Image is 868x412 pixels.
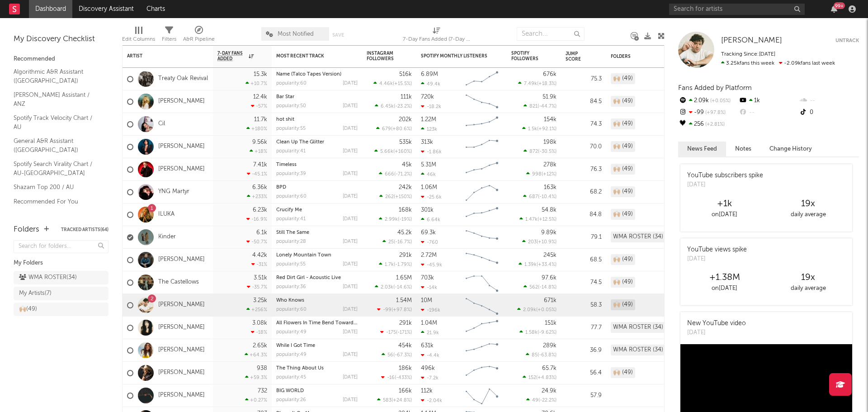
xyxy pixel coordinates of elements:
div: [DATE] [343,126,358,131]
a: Crucify Me [276,208,302,213]
span: -30.5 % [539,149,555,154]
div: 79.1 [566,232,602,243]
div: popularity: 60 [276,81,307,86]
div: popularity: 55 [276,262,306,267]
div: +1k [683,199,766,209]
svg: Chart title [462,68,502,90]
div: 535k [399,139,412,145]
div: 301k [421,207,434,213]
span: -71.2 % [396,172,410,177]
svg: Chart title [462,113,502,136]
div: [DATE] [343,104,358,109]
div: [DATE] [343,262,358,267]
div: Folders [14,224,39,235]
a: [PERSON_NAME] [158,166,205,173]
div: A&R Pipeline [183,34,215,45]
div: 🙌🏼 (49) [611,164,635,175]
a: Clean Up The Glitter [276,140,324,145]
div: 313k [421,139,433,145]
span: 666 [385,172,394,177]
a: General A&R Assistant ([GEOGRAPHIC_DATA]) [14,136,99,155]
svg: Chart title [462,294,502,317]
svg: Chart title [462,181,502,204]
div: 68.2 [566,187,602,198]
div: WMA ROSTER ( 34 ) [19,272,77,283]
div: 🙌🏼 (49) [611,96,635,107]
div: ( ) [522,126,557,132]
div: 🙌🏼 (49) [611,141,635,152]
div: 46k [421,171,436,177]
div: ( ) [377,307,412,313]
span: -1.79 % [395,262,410,267]
div: 9.89k [541,230,557,236]
span: +150 % [395,194,410,199]
div: popularity: 41 [276,217,306,222]
span: [PERSON_NAME] [721,37,782,44]
div: +10.7 % [245,81,267,86]
input: Search for artists [669,4,805,15]
div: ( ) [379,261,412,267]
a: Treaty Oak Revival [158,75,208,83]
div: ( ) [379,171,412,177]
div: [DATE] [687,255,747,264]
span: 6.45k [381,104,394,109]
a: ILUKA [158,211,175,218]
div: -196k [421,307,440,313]
div: Name (Talco Tapes Version) [276,72,358,77]
div: 45.2k [397,230,412,236]
div: 54.8k [542,207,557,213]
span: +33.4 % [538,262,555,267]
div: 15.3k [254,71,267,77]
div: popularity: 55 [276,126,306,131]
div: 74.5 [566,277,602,288]
span: -44.7 % [539,104,555,109]
div: 6.64k [421,217,440,223]
div: -760 [421,239,438,245]
div: -25.6k [421,194,442,200]
div: -45.9k [421,262,442,268]
div: 7-Day Fans Added (7-Day Fans Added) [403,34,471,45]
span: 562 [529,285,538,290]
a: WMA ROSTER(34) [14,271,108,284]
div: ( ) [522,239,557,245]
a: The Thing About Us [276,366,324,371]
div: daily average [766,209,850,220]
input: Search... [517,27,585,41]
div: Edit Columns [122,23,155,49]
div: 154k [544,117,557,123]
div: -16.9 % [246,216,267,222]
div: 703k [421,275,434,281]
a: [PERSON_NAME] [158,324,205,331]
button: 99+ [831,5,837,13]
svg: Chart title [462,158,502,181]
a: [PERSON_NAME] [721,36,782,45]
a: Timeless [276,162,297,167]
span: -10.4 % [539,194,555,199]
a: Algorithmic A&R Assistant ([GEOGRAPHIC_DATA]) [14,67,99,85]
div: 10M [421,298,432,303]
div: 84.5 [566,96,602,107]
span: Most Notified [278,31,314,37]
input: Search for folders... [14,240,108,253]
div: -57 % [251,103,267,109]
a: My Artists(7) [14,287,108,300]
div: 58.3 [566,300,602,311]
span: +0.05 % [709,99,731,104]
div: Bar Star [276,95,358,99]
span: -99 [383,308,392,313]
span: -14.8 % [539,285,555,290]
div: Red Dirt Girl - Acoustic Live [276,275,358,280]
div: on [DATE] [683,283,766,294]
div: 198k [543,139,557,145]
a: BPD [276,185,286,190]
div: 68.5 [566,255,602,265]
div: +233 % [247,194,267,199]
a: [PERSON_NAME] [158,301,205,309]
div: My Folders [14,258,108,269]
div: 202k [399,117,412,123]
div: ( ) [524,103,557,109]
div: ( ) [517,307,557,313]
span: +160 % [395,149,410,154]
div: 99 + [834,2,845,9]
div: ( ) [379,194,412,199]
